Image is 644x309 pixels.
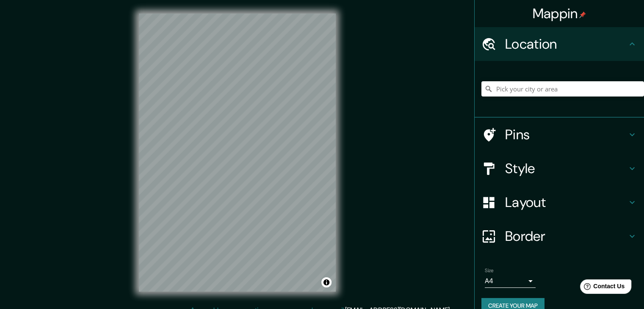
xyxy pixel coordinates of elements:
button: Toggle attribution [321,277,332,287]
div: Border [475,219,644,253]
div: A4 [485,274,536,288]
h4: Layout [505,194,627,211]
h4: Mappin [533,5,586,22]
h4: Location [505,36,627,52]
canvas: Map [139,14,336,292]
div: Layout [475,185,644,219]
img: pin-icon.png [579,11,586,18]
h4: Pins [505,126,627,143]
input: Pick your city or area [481,81,644,97]
iframe: Help widget launcher [569,276,635,300]
label: Size [485,267,494,274]
h4: Border [505,228,627,245]
div: Style [475,152,644,185]
div: Pins [475,118,644,152]
h4: Style [505,160,627,177]
div: Location [475,27,644,61]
